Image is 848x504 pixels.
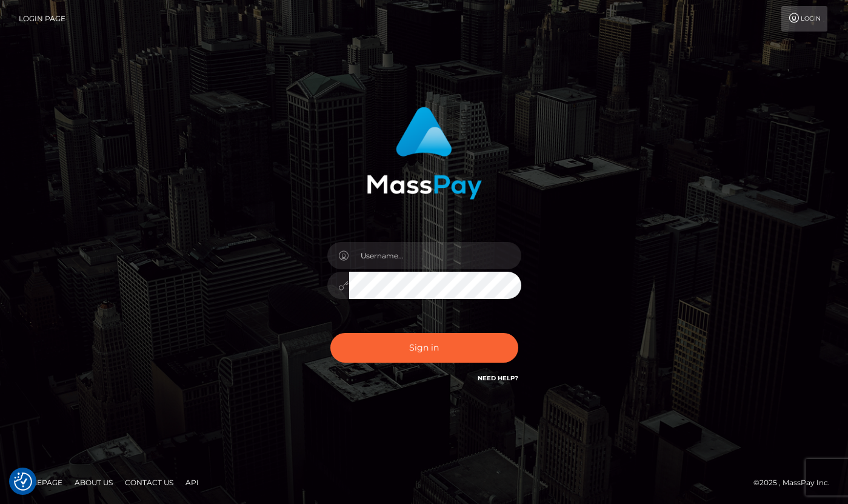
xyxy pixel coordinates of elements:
a: Login Page [19,6,65,32]
button: Consent Preferences [14,472,32,491]
div: © 2025 , MassPay Inc. [753,476,839,489]
img: Revisit consent button [14,472,32,491]
a: Login [781,6,827,32]
a: Contact Us [120,473,178,492]
a: About Us [70,473,118,492]
a: Need Help? [478,374,518,382]
a: API [181,473,204,492]
img: MassPay Login [367,107,482,200]
input: Username... [349,242,521,269]
a: Homepage [13,473,67,492]
button: Sign in [330,333,518,363]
